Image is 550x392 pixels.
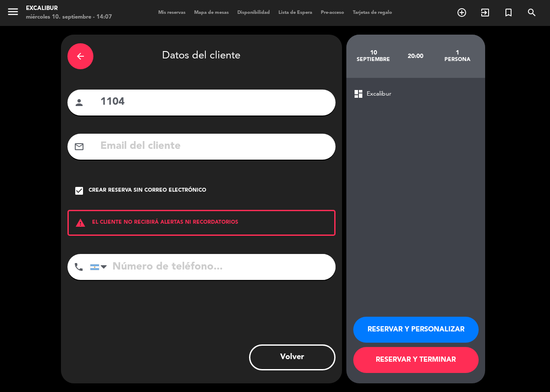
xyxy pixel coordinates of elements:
[353,317,479,343] button: RESERVAR Y PERSONALIZAR
[90,254,110,280] div: Argentina: +54
[6,5,19,18] i: menu
[367,89,391,99] span: Excalibur
[353,89,364,99] span: dashboard
[26,4,112,13] div: Excalibur
[317,10,349,15] span: Pre-acceso
[353,56,395,63] div: septiembre
[99,138,329,155] input: Email del cliente
[249,344,336,370] button: Volver
[6,5,19,21] button: menu
[69,218,92,228] i: warning
[74,141,84,152] i: mail_outline
[503,7,514,18] i: turned_in_not
[74,97,84,108] i: person
[349,10,397,15] span: Tarjetas de regalo
[74,262,84,272] i: phone
[67,210,336,236] div: EL CLIENTE NO RECIBIRÁ ALERTAS NI RECORDATORIOS
[480,7,490,18] i: exit_to_app
[190,10,233,15] span: Mapa de mesas
[436,56,478,63] div: persona
[436,49,478,56] div: 1
[74,186,84,196] i: check_box
[75,51,86,61] i: arrow_back
[394,41,436,71] div: 20:00
[67,41,336,71] div: Datos del cliente
[154,10,190,15] span: Mis reservas
[99,93,329,111] input: Nombre del cliente
[353,49,395,56] div: 10
[274,10,317,15] span: Lista de Espera
[26,13,112,22] div: miércoles 10. septiembre - 14:07
[457,7,467,18] i: add_circle_outline
[527,7,537,18] i: search
[353,347,479,373] button: RESERVAR Y TERMINAR
[89,186,206,195] div: Crear reserva sin correo electrónico
[233,10,274,15] span: Disponibilidad
[90,254,336,280] input: Número de teléfono...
